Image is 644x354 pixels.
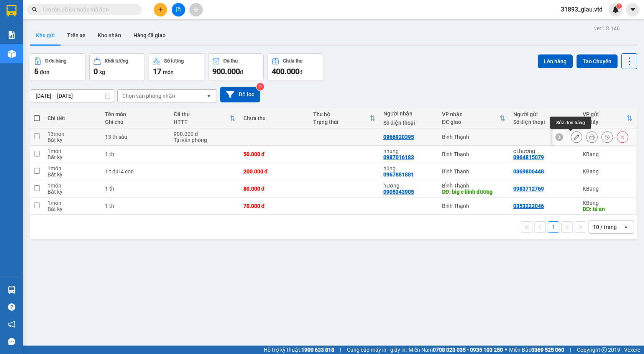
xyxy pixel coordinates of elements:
div: 1 th [105,151,166,157]
button: Chưa thu400.000đ [268,53,323,81]
div: KBang [583,151,632,157]
div: Bình Thạnh [442,183,506,189]
span: 1 [618,3,620,9]
span: Cung cấp máy in - giấy in: [347,346,407,354]
div: Tại văn phòng [174,137,235,143]
button: file-add [172,3,185,16]
img: solution-icon [8,31,16,39]
strong: 0708 023 035 - 0935 103 250 [433,347,503,353]
button: Trên xe [61,26,92,44]
span: copyright [601,347,607,352]
div: HTTT [174,119,229,125]
div: ĐC lấy [583,119,626,125]
button: plus [154,3,167,16]
div: Số điện thoại [513,119,575,125]
div: Bất kỳ [48,137,97,143]
span: search [32,7,37,12]
div: 1 th [105,203,166,209]
sup: 2 [256,83,264,91]
div: Sửa đơn hàng [571,131,582,143]
div: 13 th sấu [105,134,166,140]
div: Chọn văn phòng nhận [122,92,175,100]
div: 1 t dúi 4 con [105,168,166,175]
div: Trạng thái [313,119,370,125]
div: Bình Thạnh [442,134,506,140]
div: 0966920395 [383,134,414,140]
span: message [8,338,15,345]
span: món [163,69,174,75]
img: warehouse-icon [8,50,16,58]
div: 0905343905 [73,25,135,36]
span: 400.000 [272,67,299,76]
span: Miền Bắc [509,346,564,354]
div: 0967881881 [383,171,414,178]
div: 0964815079 [513,154,544,160]
button: Đã thu900.000đ [208,53,264,81]
div: VP gửi [583,111,626,117]
strong: 0369 525 060 [531,347,564,353]
div: Bất kỳ [48,206,97,212]
sup: 1 [616,3,622,9]
div: ver 1.8.146 [594,24,620,33]
span: 900.000 [212,67,240,76]
span: | [570,346,571,354]
div: c thương [513,148,575,154]
span: 5 [34,67,38,76]
div: hương [73,16,135,25]
div: 50.000 đ [243,151,306,157]
div: Thu hộ [313,111,370,117]
span: Miền Nam [409,346,503,354]
div: nhung [383,148,434,154]
div: Ghi chú [105,119,166,125]
span: caret-down [629,6,636,13]
button: caret-down [626,3,639,16]
span: 31893_giau.vtd [555,5,609,14]
span: đ [240,69,243,75]
div: Đã thu [223,58,238,64]
div: Chưa thu [283,58,302,64]
div: Bình Thạnh [73,7,135,16]
div: 1 món [48,183,97,189]
th: Toggle SortBy [438,108,509,128]
span: question-circle [8,303,15,311]
span: kg [99,69,105,75]
div: Số lượng [164,58,184,64]
div: KBang [583,200,632,206]
div: Chi tiết [48,115,97,121]
div: Bất kỳ [48,171,97,178]
span: | [340,346,341,354]
button: 1 [548,221,559,233]
span: big c bình dương [73,36,135,63]
input: Tìm tên, số ĐT hoặc mã đơn [42,5,133,14]
div: Chưa thu [243,115,306,121]
div: Bất kỳ [48,154,97,160]
div: Bình Thạnh [442,168,506,175]
button: aim [189,3,203,16]
div: KBang [583,186,632,192]
div: 10 / trang [593,223,617,231]
div: Khối lượng [105,58,128,64]
div: 0353222046 [513,203,544,209]
div: hương [383,183,434,189]
button: Khối lượng0kg [89,53,145,81]
span: notification [8,321,15,328]
span: Hỗ trợ kỹ thuật: [264,346,334,354]
span: plus [158,7,163,12]
div: 1 món [48,165,97,171]
div: 1 th [105,186,166,192]
div: 900.000 đ [174,131,235,137]
span: aim [193,7,199,12]
div: DĐ: tú an [583,206,632,212]
div: 13 món [48,131,97,137]
svg: open [623,224,629,230]
div: KBang [583,168,632,175]
div: 80.000 đ [243,186,306,192]
div: Đã thu [174,111,229,117]
div: KBang [7,7,68,16]
div: Đơn hàng [45,58,66,64]
div: Người gửi [513,111,575,117]
div: 70.000 đ [243,203,306,209]
span: 17 [153,67,161,76]
div: Bình Thạnh [442,203,506,209]
strong: 1900 633 818 [301,347,334,353]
